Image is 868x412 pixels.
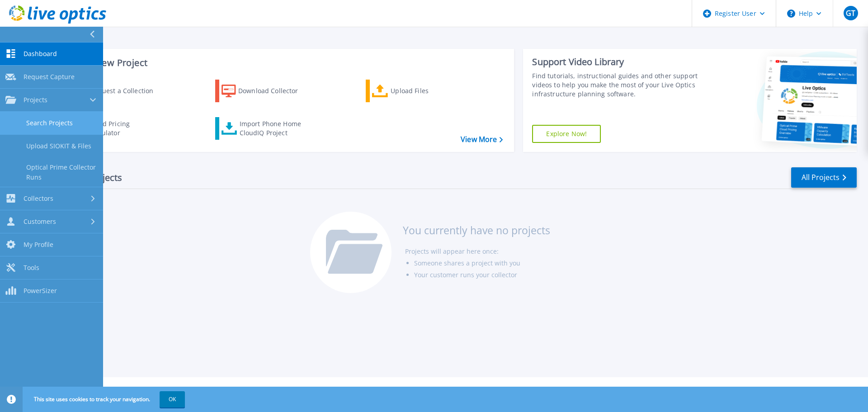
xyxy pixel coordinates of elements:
[25,391,185,407] span: This site uses cookies to track your navigation.
[238,82,311,100] div: Download Collector
[791,167,857,188] a: All Projects
[414,257,550,269] li: Someone shares a project with you
[532,125,601,143] a: Explore Now!
[64,80,165,102] a: Request a Collection
[24,241,53,249] span: My Profile
[24,96,47,104] span: Projects
[64,117,165,140] a: Cloud Pricing Calculator
[24,287,57,295] span: PowerSizer
[532,56,702,68] div: Support Video Library
[461,135,503,144] a: View More
[215,80,316,102] a: Download Collector
[24,218,56,226] span: Customers
[90,82,162,100] div: Request a Collection
[24,50,57,58] span: Dashboard
[366,80,467,102] a: Upload Files
[391,82,463,100] div: Upload Files
[403,225,550,235] h3: You currently have no projects
[89,119,161,137] div: Cloud Pricing Calculator
[240,119,310,137] div: Import Phone Home CloudIQ Project
[414,269,550,281] li: Your customer runs your collector
[24,73,75,81] span: Request Capture
[532,71,702,99] div: Find tutorials, instructional guides and other support videos to help you make the most of your L...
[64,58,503,68] h3: Start a New Project
[160,391,185,407] button: OK
[24,264,39,272] span: Tools
[24,194,53,203] span: Collectors
[405,246,550,257] li: Projects will appear here once:
[846,9,855,17] span: GT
